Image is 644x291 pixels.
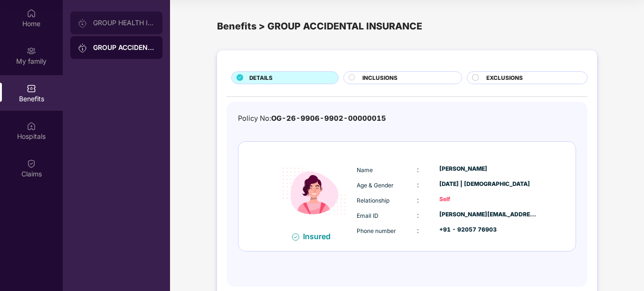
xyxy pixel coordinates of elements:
span: Email ID [357,212,379,219]
span: INCLUSIONS [362,74,398,82]
img: svg+xml;base64,PHN2ZyB3aWR0aD0iMjAiIGhlaWdodD0iMjAiIHZpZXdCb3g9IjAgMCAyMCAyMCIgZmlsbD0ibm9uZSIgeG... [27,46,36,56]
span: Name [357,166,373,174]
span: DETAILS [249,74,273,82]
div: Insured [303,232,336,241]
span: : [417,196,419,204]
span: : [417,165,419,174]
span: Age & Gender [357,182,394,189]
img: svg+xml;base64,PHN2ZyB3aWR0aD0iMjAiIGhlaWdodD0iMjAiIHZpZXdCb3g9IjAgMCAyMCAyMCIgZmlsbD0ibm9uZSIgeG... [78,43,87,53]
div: +91 - 92057 76903 [439,225,537,234]
div: [DATE] | [DEMOGRAPHIC_DATA] [439,180,537,189]
img: svg+xml;base64,PHN2ZyB4bWxucz0iaHR0cDovL3d3dy53My5vcmcvMjAwMC9zdmciIHdpZHRoPSIxNiIgaGVpZ2h0PSIxNi... [292,233,299,241]
div: [PERSON_NAME][EMAIL_ADDRESS][PERSON_NAME][DOMAIN_NAME] [439,210,537,219]
img: svg+xml;base64,PHN2ZyBpZD0iSG9tZSIgeG1sbnM9Imh0dHA6Ly93d3cudzMub3JnLzIwMDAvc3ZnIiB3aWR0aD0iMjAiIG... [27,9,36,18]
span: : [417,211,419,219]
div: Policy No: [238,113,386,124]
img: icon [274,151,354,232]
img: svg+xml;base64,PHN2ZyBpZD0iSG9zcGl0YWxzIiB4bWxucz0iaHR0cDovL3d3dy53My5vcmcvMjAwMC9zdmciIHdpZHRoPS... [27,121,36,131]
span: : [417,181,419,189]
span: : [417,226,419,234]
span: Relationship [357,197,389,204]
img: svg+xml;base64,PHN2ZyB3aWR0aD0iMjAiIGhlaWdodD0iMjAiIHZpZXdCb3g9IjAgMCAyMCAyMCIgZmlsbD0ibm9uZSIgeG... [78,19,87,28]
div: [PERSON_NAME] [439,165,537,174]
img: svg+xml;base64,PHN2ZyBpZD0iQmVuZWZpdHMiIHhtbG5zPSJodHRwOi8vd3d3LnczLm9yZy8yMDAwL3N2ZyIgd2lkdGg9Ij... [27,84,36,93]
div: Self [439,195,537,204]
span: OG-26-9906-9902-00000015 [271,114,386,123]
img: svg+xml;base64,PHN2ZyBpZD0iQ2xhaW0iIHhtbG5zPSJodHRwOi8vd3d3LnczLm9yZy8yMDAwL3N2ZyIgd2lkdGg9IjIwIi... [27,159,36,168]
div: Benefits > GROUP ACCIDENTAL INSURANCE [217,19,597,34]
div: GROUP HEALTH INSURANCE [93,19,155,27]
span: Phone number [357,227,396,234]
div: GROUP ACCIDENTAL INSURANCE [93,43,155,52]
span: EXCLUSIONS [486,74,523,82]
